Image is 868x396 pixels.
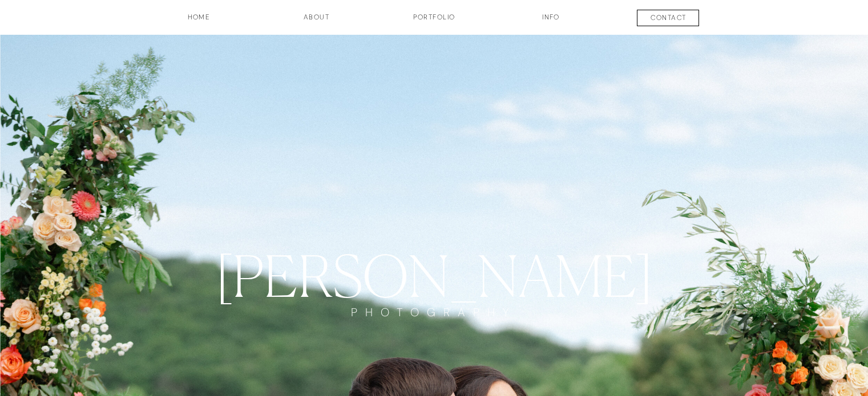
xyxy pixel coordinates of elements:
a: INFO [523,12,580,31]
a: PHOTOGRAPHY [337,305,531,340]
a: contact [627,13,711,26]
a: HOME [157,12,241,31]
a: Portfolio [392,12,477,31]
a: [PERSON_NAME] [171,242,698,305]
a: about [288,12,345,31]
